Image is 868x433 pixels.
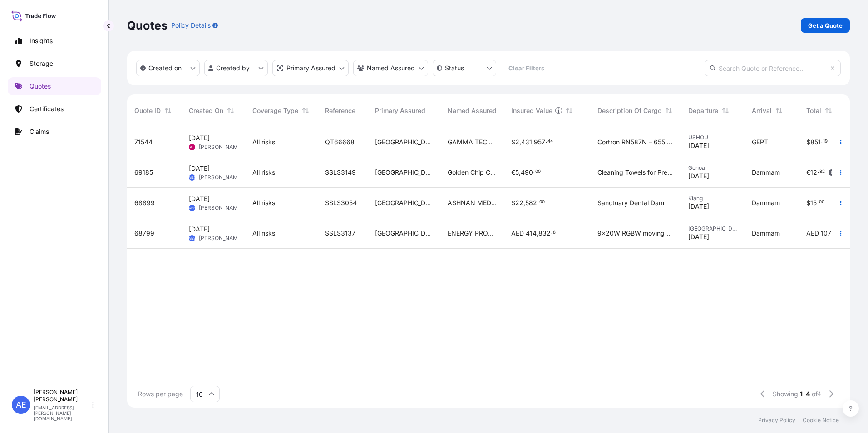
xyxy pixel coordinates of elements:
span: [GEOGRAPHIC_DATA] [688,225,737,232]
span: [PERSON_NAME] [199,174,243,181]
p: Get a Quote [808,21,843,30]
span: € [806,169,810,176]
span: 431 [521,139,532,145]
span: Primary Assured [375,106,425,115]
p: Policy Details [171,21,211,30]
a: Certificates [8,100,101,118]
p: Insights [30,36,53,45]
button: Sort [225,105,236,116]
a: Privacy Policy [758,417,795,424]
span: 9x20W RGBW moving wash light with 4°- 52° zoom - Black [597,229,674,238]
span: AES [188,173,196,182]
span: All risks [252,198,275,207]
span: [GEOGRAPHIC_DATA] [375,229,433,238]
span: [DATE] [688,202,709,211]
span: Coverage Type [252,106,298,115]
button: Sort [663,105,674,116]
span: Total [806,106,821,115]
span: 957 [534,139,545,145]
button: Sort [300,105,311,116]
span: 107 [821,230,831,236]
button: Sort [720,105,731,116]
span: Dammam [752,198,780,207]
span: of 4 [812,389,821,399]
span: 582 [525,200,537,206]
span: . [533,170,535,173]
span: Description Of Cargo [597,106,661,115]
span: AED [511,230,524,236]
span: 2 [515,139,519,145]
span: Quote ID [134,106,161,115]
p: Created by [216,64,250,73]
span: 82 [819,170,825,173]
span: , [532,139,534,145]
button: certificateStatus Filter options [433,60,496,76]
span: 832 [538,230,551,236]
span: [DATE] [688,141,709,150]
span: 44 [547,140,553,143]
span: Departure [688,106,718,115]
span: Dammam [752,168,780,177]
span: Reference [325,106,355,115]
button: cargoOwner Filter options [353,60,428,76]
span: $ [806,139,810,145]
span: SSLS3054 [325,198,357,207]
button: Sort [163,105,173,116]
span: SSLS3137 [325,229,355,238]
span: ASHNAN MEDICAL EST [448,198,497,207]
span: € [511,169,515,176]
span: [DATE] [189,133,210,143]
span: 851 [810,139,821,145]
span: [DATE] [688,172,709,181]
span: 12 [810,169,817,176]
span: Rows per page [138,389,183,399]
span: SSLS3149 [325,168,356,177]
span: Cortron RN587N – 655 IBC [597,138,674,147]
span: [PERSON_NAME] [199,235,243,242]
span: USHOU [688,134,737,141]
span: , [537,230,538,236]
span: 1-4 [800,389,810,399]
p: Created on [148,64,182,73]
span: [GEOGRAPHIC_DATA] [375,138,433,147]
p: Clear Filters [508,64,544,73]
span: . [817,201,819,204]
p: Storage [30,59,53,68]
p: Quotes [30,82,51,91]
span: AES [188,234,196,243]
button: Sort [823,105,834,116]
span: 19 [823,140,828,143]
span: 00 [535,170,541,173]
span: [PERSON_NAME] [199,143,243,151]
span: 68799 [134,229,154,238]
span: [DATE] [189,164,210,173]
span: GEPTI [752,138,770,147]
span: [DATE] [688,232,709,241]
span: 81 [553,231,557,234]
a: Claims [8,123,101,141]
span: Arrival [752,106,772,115]
span: [DATE] [189,225,210,234]
span: 69185 [134,168,153,177]
span: AE [16,400,26,409]
p: Named Assured [367,64,415,73]
span: . [538,201,539,204]
p: Status [445,64,464,73]
p: Primary Assured [286,64,335,73]
a: Quotes [8,77,101,95]
span: QT66668 [325,138,355,147]
span: Insured Value [511,106,552,115]
span: [PERSON_NAME] [199,204,243,212]
button: distributor Filter options [272,60,349,76]
span: AJ [190,143,195,152]
button: Sort [564,105,575,116]
span: . [818,170,819,173]
span: Golden Chip Company (GCC) [448,168,497,177]
span: [DATE] [189,194,210,203]
span: . [551,231,552,234]
span: All risks [252,168,275,177]
a: Cookie Notice [803,417,839,424]
p: Certificates [30,104,64,113]
button: createdBy Filter options [204,60,268,76]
